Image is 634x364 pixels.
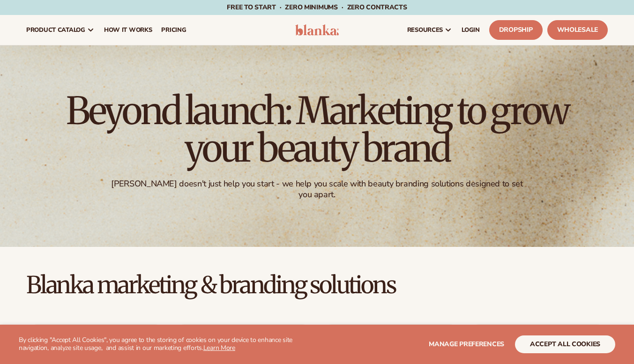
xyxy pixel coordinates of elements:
[403,15,457,45] a: resources
[99,15,157,45] a: How It Works
[203,343,235,352] a: Learn More
[19,336,313,352] p: By clicking "Accept All Cookies", you agree to the storing of cookies on your device to enhance s...
[462,26,480,34] span: LOGIN
[547,20,608,40] a: Wholesale
[157,15,191,45] a: pricing
[429,335,504,353] button: Manage preferences
[104,26,152,34] span: How It Works
[111,178,523,201] div: [PERSON_NAME] doesn't just help you start - we help you scale with beauty branding solutions desi...
[407,26,443,34] span: resources
[60,92,575,167] h1: Beyond launch: Marketing to grow your beauty brand
[22,15,99,45] a: product catalog
[489,20,543,40] a: Dropship
[429,340,504,349] span: Manage preferences
[515,335,615,353] button: accept all cookies
[295,24,339,36] img: logo
[457,15,485,45] a: LOGIN
[161,26,186,34] span: pricing
[227,3,407,12] span: Free to start · ZERO minimums · ZERO contracts
[26,26,85,34] span: product catalog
